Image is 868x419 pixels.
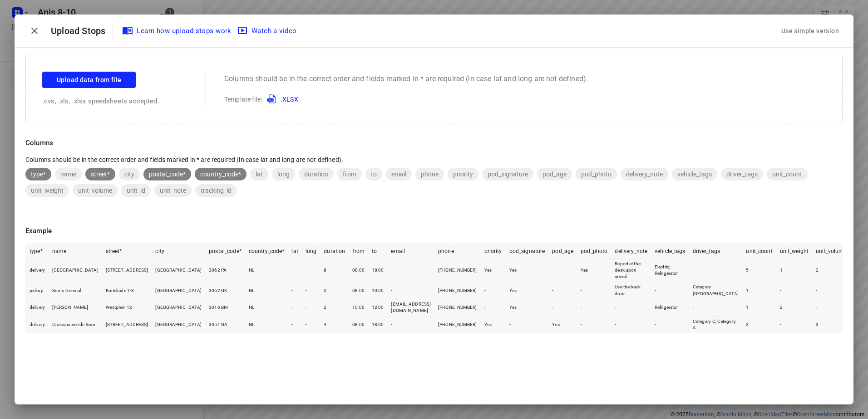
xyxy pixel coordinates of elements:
td: 08:00 [349,316,368,333]
td: delivery [26,316,49,333]
td: 1 [742,299,776,317]
td: - [302,282,321,299]
td: - [611,316,651,333]
span: pod_photo [576,171,617,178]
span: Watch a video [239,25,297,37]
p: Columns should be in the correct order and fields marked in * are required (in case lat and long ... [25,155,843,164]
div: Use simple version [779,24,841,39]
td: - [577,299,611,317]
th: delivery_note [611,244,651,259]
td: Category [GEOGRAPHIC_DATA] [689,282,743,299]
td: - [651,282,689,299]
span: name [55,171,82,178]
td: NL [245,316,288,333]
td: - [548,282,577,299]
td: Westplein 12 [102,299,152,317]
th: duration [320,244,349,259]
td: - [812,282,850,299]
span: Upload data from file [57,74,121,86]
th: priority [481,244,506,259]
span: unit_count [767,171,808,178]
td: [GEOGRAPHIC_DATA] [49,258,102,282]
td: Electric; Refrigerator [651,258,689,282]
span: street* [85,171,115,178]
td: - [548,299,577,317]
td: Refrigerator [651,299,689,317]
td: Use the back door [611,282,651,299]
td: - [288,299,301,317]
td: NL [245,258,288,282]
td: Sumo Oriental [49,282,102,299]
td: - [506,316,549,333]
span: delivery_note [621,171,668,178]
td: [GEOGRAPHIC_DATA] [152,316,205,333]
th: email [387,244,434,259]
th: lat [288,244,301,259]
span: unit_id [121,187,151,194]
span: phone [415,171,444,178]
td: [STREET_ADDRESS] [102,258,152,282]
td: - [288,282,301,299]
td: 18:00 [368,258,388,282]
td: Yes [548,316,577,333]
th: unit_volume [812,244,850,259]
th: phone [434,244,481,259]
td: 3016 BM [205,299,245,317]
td: 3062 GK [205,282,245,299]
td: Kortekade 1-3 [102,282,152,299]
td: [PERSON_NAME] [49,299,102,317]
td: [GEOGRAPHIC_DATA] [152,299,205,317]
p: Columns should be in the correct order and fields marked in * are required (in case lat and long ... [224,73,588,84]
td: pickup [26,282,49,299]
button: Watch a video [235,23,301,39]
span: lat [250,171,268,178]
th: postal_code* [205,244,245,259]
td: - [302,299,321,317]
td: 18:00 [368,316,388,333]
td: - [577,316,611,333]
span: tracking_id [195,187,237,194]
span: to [365,171,382,178]
td: Yes [506,258,549,282]
th: pod_photo [577,244,611,259]
td: 08:00 [349,282,368,299]
td: - [481,299,506,317]
td: - [288,316,301,333]
th: type* [26,244,49,259]
th: long [302,244,321,259]
td: - [387,258,434,282]
td: [STREET_ADDRESS] [102,316,152,333]
th: unit_count [742,244,776,259]
td: Yes [481,316,506,333]
td: - [689,299,743,317]
span: unit_volume [73,187,118,194]
td: - [651,316,689,333]
span: city [119,171,140,178]
td: - [548,258,577,282]
span: postal_code* [143,171,191,178]
th: driver_tags [689,244,743,259]
th: vehicle_tags [651,244,689,259]
td: 10:00 [368,282,388,299]
td: - [689,258,743,282]
td: [PHONE_NUMBER] [434,258,481,282]
td: 2 [320,299,349,317]
span: long [272,171,295,178]
td: 3 [812,316,850,333]
td: Yes [506,282,549,299]
td: [GEOGRAPHIC_DATA] [152,258,205,282]
span: pod_age [537,171,572,178]
td: delivery [26,258,49,282]
button: Use simple version [778,23,843,39]
td: - [776,316,812,333]
td: - [812,299,850,317]
td: delivery [26,299,49,317]
th: city [152,244,205,259]
td: Croissanterie de Snor [49,316,102,333]
th: pod_signature [506,244,549,259]
span: type* [25,171,51,178]
td: - [611,299,651,317]
td: 12:00 [368,299,388,317]
span: vehicle_tags [672,171,717,178]
td: 4 [320,316,349,333]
